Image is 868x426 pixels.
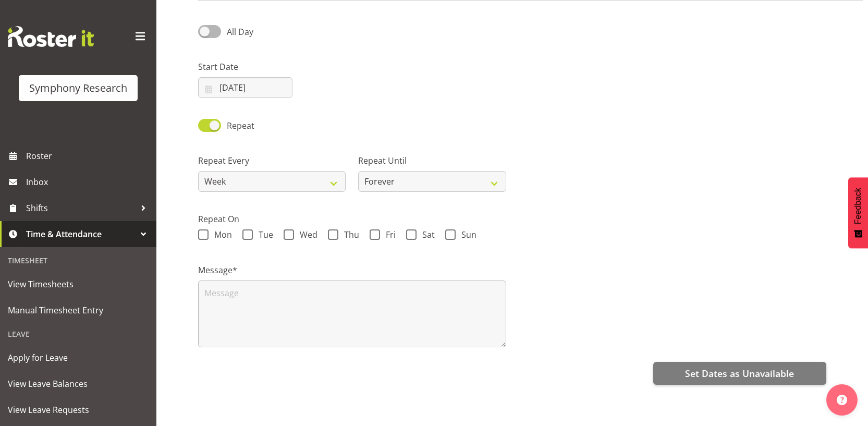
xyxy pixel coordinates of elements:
[653,362,826,385] button: Set Dates as Unavailable
[853,188,863,224] span: Feedback
[417,229,435,240] span: Sat
[8,276,149,292] span: View Timesheets
[338,229,359,240] span: Thu
[8,302,149,318] span: Manual Timesheet Entry
[26,174,151,190] span: Inbox
[848,177,868,248] button: Feedback - Show survey
[221,119,254,132] span: Repeat
[227,26,253,38] span: All Day
[8,376,149,392] span: View Leave Balances
[198,60,292,73] label: Start Date
[29,80,127,96] div: Symphony Research
[8,26,94,47] img: Rosterit website logo
[837,395,847,405] img: help-xxl-2.png
[3,323,154,345] div: Leave
[198,264,506,276] label: Message*
[456,229,476,240] span: Sun
[26,226,136,242] span: Time & Attendance
[198,213,826,225] label: Repeat On
[8,350,149,366] span: Apply for Leave
[3,271,154,297] a: View Timesheets
[294,229,317,240] span: Wed
[3,345,154,371] a: Apply for Leave
[3,371,154,397] a: View Leave Balances
[3,397,154,423] a: View Leave Requests
[198,154,346,167] label: Repeat Every
[3,250,154,271] div: Timesheet
[8,402,149,418] span: View Leave Requests
[253,229,273,240] span: Tue
[209,229,232,240] span: Mon
[198,77,292,98] input: Click to select...
[26,148,151,164] span: Roster
[380,229,396,240] span: Fri
[26,200,136,216] span: Shifts
[685,367,794,380] span: Set Dates as Unavailable
[3,297,154,323] a: Manual Timesheet Entry
[358,154,506,167] label: Repeat Until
